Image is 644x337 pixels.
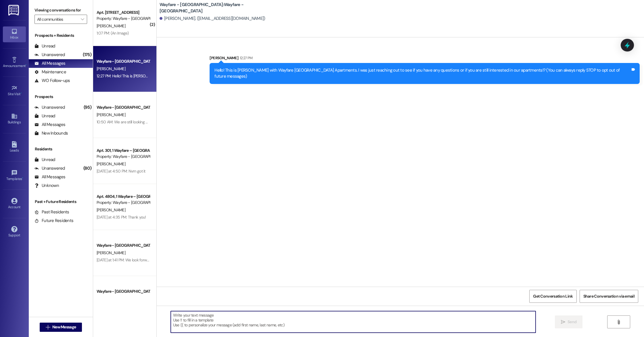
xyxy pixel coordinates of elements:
[82,103,93,112] div: (95)
[3,168,26,183] a: Templates •
[8,5,20,16] img: ResiDesk Logo
[97,16,150,22] div: Property: Wayfare - [GEOGRAPHIC_DATA]
[160,2,275,14] b: Wayfare - [GEOGRAPHIC_DATA]: Wayfare - [GEOGRAPHIC_DATA]
[3,224,26,240] a: Support
[238,55,253,61] div: 12:27 PM
[583,293,635,299] span: Share Conversation via email
[34,60,65,66] div: All Messages
[34,174,65,180] div: All Messages
[561,320,565,324] i: 
[29,94,93,100] div: Prospects
[97,112,125,117] span: [PERSON_NAME]
[34,209,69,215] div: Past Residents
[97,148,150,154] div: Apt. 301, 1 Wayfare – [GEOGRAPHIC_DATA]
[555,315,583,328] button: Send
[34,6,87,15] label: Viewing conversations for
[97,154,150,160] div: Property: Wayfare - [GEOGRAPHIC_DATA]
[160,16,265,22] div: [PERSON_NAME]. ([EMAIL_ADDRESS][DOMAIN_NAME])
[3,196,26,212] a: Account
[3,26,26,42] a: Inbox
[3,111,26,127] a: Buildings
[29,199,93,205] div: Past + Future Residents
[40,323,82,332] button: New Message
[29,32,93,39] div: Prospects + Residents
[97,23,125,28] span: [PERSON_NAME]
[46,325,50,330] i: 
[97,296,125,301] span: [PERSON_NAME]
[214,67,630,80] div: Hello! This is [PERSON_NAME] with Wayfare [GEOGRAPHIC_DATA] Apartments. I was just reaching out t...
[97,161,125,166] span: [PERSON_NAME]
[97,200,150,206] div: Property: Wayfare - [GEOGRAPHIC_DATA]
[580,290,638,303] button: Share Conversation via email
[97,257,215,263] div: [DATE] at 1:41 PM: We look forward to having you stay in our community!
[26,63,26,67] span: •
[97,288,150,294] div: Wayfare - [GEOGRAPHIC_DATA]
[29,146,93,152] div: Residents
[21,91,22,95] span: •
[97,58,150,64] div: Wayfare - [GEOGRAPHIC_DATA]
[22,176,23,180] span: •
[97,242,150,248] div: Wayfare - [GEOGRAPHIC_DATA]
[3,83,26,99] a: Site Visit •
[533,293,573,299] span: Get Conversation Link
[81,17,84,22] i: 
[97,250,125,255] span: [PERSON_NAME]
[97,30,129,36] div: 1:07 PM: (An Image)
[210,55,640,63] div: [PERSON_NAME]
[97,9,150,16] div: Apt. [STREET_ADDRESS]
[81,50,93,59] div: (175)
[97,66,125,71] span: [PERSON_NAME]
[34,113,55,119] div: Unread
[34,218,73,224] div: Future Residents
[37,15,78,24] input: All communities
[34,157,55,163] div: Unread
[97,194,150,200] div: Apt. 4804, 1 Wayfare – [GEOGRAPHIC_DATA]
[97,104,150,110] div: Wayfare - [GEOGRAPHIC_DATA]
[97,207,125,212] span: [PERSON_NAME]
[3,139,26,155] a: Leads
[616,320,621,324] i: 
[82,164,93,173] div: (80)
[34,43,55,49] div: Unread
[34,122,65,128] div: All Messages
[97,73,514,78] div: 12:27 PM: Hello! This is [PERSON_NAME] with Wayfare [GEOGRAPHIC_DATA] Apartments. I was just reac...
[568,319,576,325] span: Send
[97,215,146,220] div: [DATE] at 4:35 PM: Thank you!
[34,69,66,75] div: Maintenance
[34,104,65,110] div: Unanswered
[34,78,70,84] div: WO Follow-ups
[34,183,59,189] div: Unknown
[34,165,65,171] div: Unanswered
[97,168,145,174] div: [DATE] at 4:50 PM: Nvm got it
[52,324,76,330] span: New Message
[97,119,224,125] div: 10:50 AM: We are still looking at some places. We will be a little late. I'm sorry!
[529,290,576,303] button: Get Conversation Link
[34,52,65,58] div: Unanswered
[34,130,68,136] div: New Inbounds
